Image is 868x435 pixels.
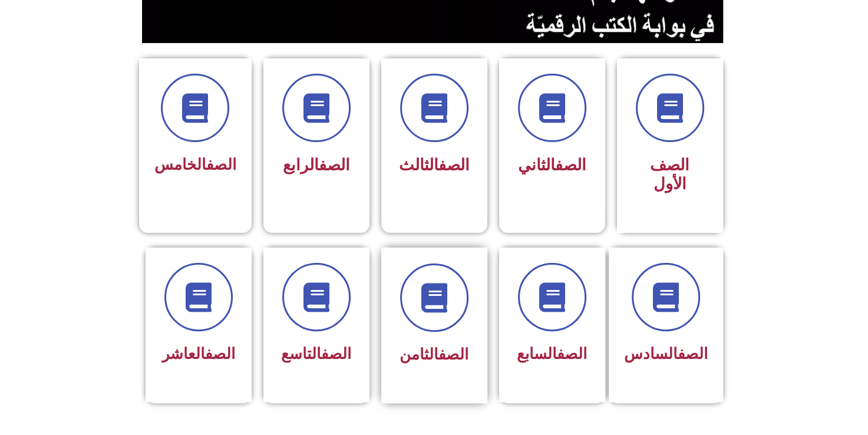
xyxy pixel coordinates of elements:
[518,156,586,174] span: الثاني
[319,156,350,174] a: الصف
[557,345,587,362] a: الصف
[438,156,470,174] a: الصف
[400,345,468,363] span: الثامن
[281,345,351,362] span: التاسع
[205,345,235,362] a: الصف
[624,345,708,362] span: السادس
[321,345,351,362] a: الصف
[154,156,236,173] span: الخامس
[517,345,587,362] span: السابع
[438,345,468,363] a: الصف
[283,156,350,174] span: الرابع
[650,156,689,193] span: الصف الأول
[555,156,586,174] a: الصف
[162,345,235,362] span: العاشر
[399,156,470,174] span: الثالث
[678,345,708,362] a: الصف
[206,156,236,173] a: الصف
